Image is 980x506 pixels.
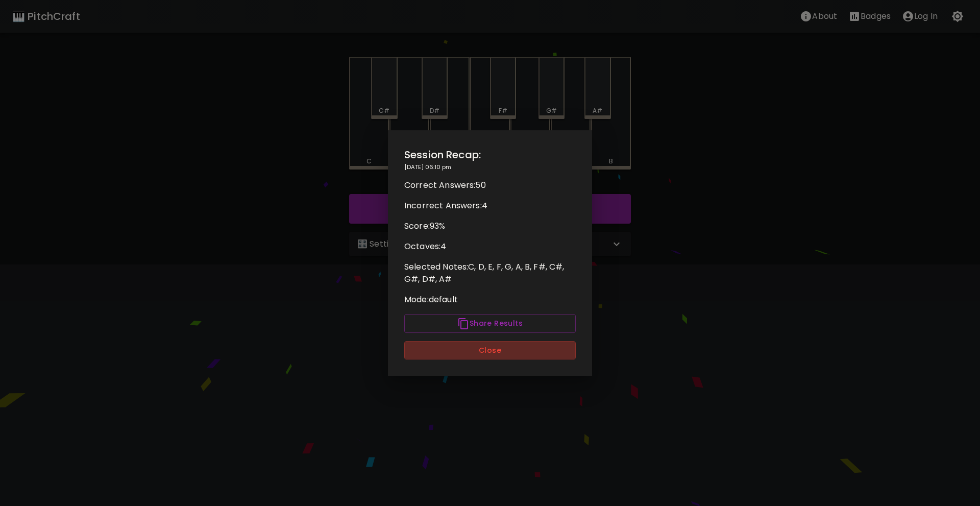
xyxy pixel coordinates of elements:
button: Share Results [404,314,576,333]
button: Close [404,341,576,360]
p: Incorrect Answers: 4 [404,200,576,212]
p: Octaves: 4 [404,240,576,253]
p: Score: 93 % [404,220,576,232]
p: Correct Answers: 50 [404,179,576,191]
p: Selected Notes: C, D, E, F, G, A, B, F#, C#, G#, D#, A# [404,261,576,285]
p: [DATE] 06:10 pm [404,163,576,172]
h2: Session Recap: [404,147,576,163]
p: Mode: default [404,294,576,306]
